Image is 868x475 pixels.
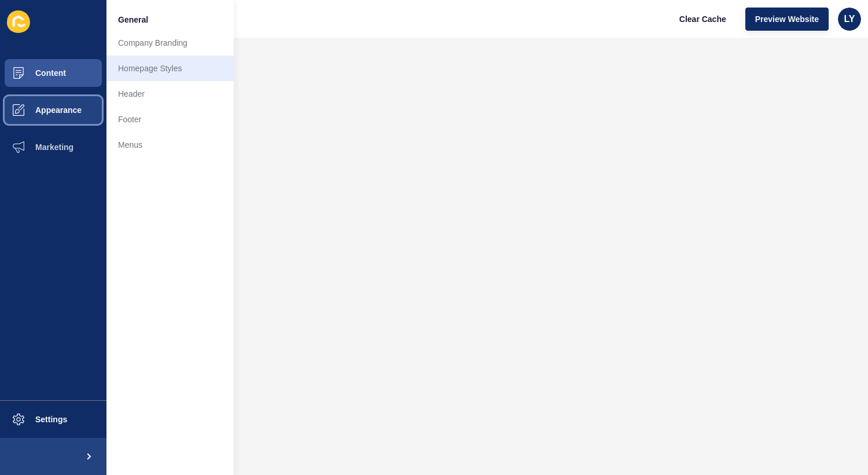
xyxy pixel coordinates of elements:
a: Footer [106,107,234,132]
button: Clear Cache [670,8,736,31]
span: Clear Cache [679,13,726,25]
button: Preview Website [745,8,829,31]
a: Homepage Styles [106,56,234,81]
a: Company Branding [106,30,234,56]
span: LY [844,13,855,25]
a: Header [106,81,234,107]
span: Preview Website [755,13,819,25]
span: General [118,14,148,25]
a: Menus [106,132,234,158]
